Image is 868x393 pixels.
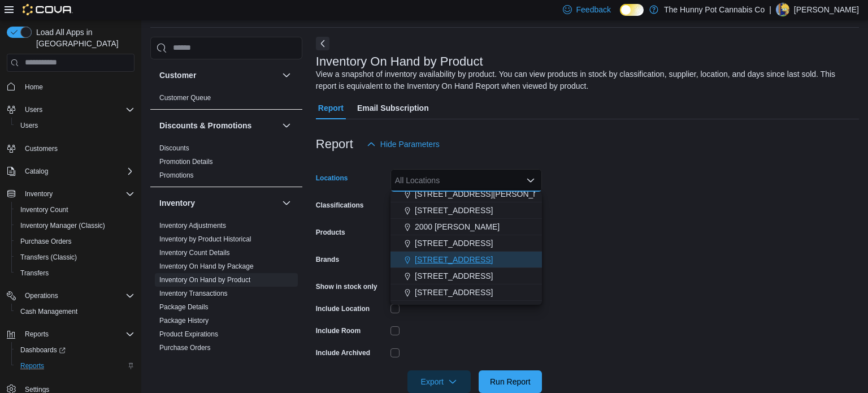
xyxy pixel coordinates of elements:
button: [STREET_ADDRESS] [390,268,542,284]
a: Customer Queue [159,94,211,102]
span: Transfers [20,269,49,278]
a: Inventory On Hand by Package [159,262,254,270]
button: Customer [159,70,277,81]
button: Catalog [2,163,139,179]
a: Inventory Count Details [159,249,230,257]
a: Transfers (Classic) [16,251,81,264]
a: Customers [20,142,62,156]
span: Reports [25,330,49,339]
button: Users [2,102,139,118]
span: [STREET_ADDRESS] [415,303,493,314]
a: Inventory Transactions [159,290,228,297]
button: [STREET_ADDRESS] [390,202,542,219]
span: Promotions [159,171,194,180]
span: [STREET_ADDRESS] [415,270,493,282]
h3: Inventory On Hand by Product [316,55,483,68]
span: Load All Apps in [GEOGRAPHIC_DATA] [32,27,134,49]
button: Catalog [20,165,53,178]
span: Transfers [16,266,134,280]
a: Inventory Count [16,203,73,217]
button: Users [20,103,47,116]
span: Dashboards [20,346,66,355]
a: Discounts [159,144,189,152]
div: Discounts & Promotions [150,141,302,187]
button: Cash Management [11,304,139,319]
a: Package History [159,317,209,325]
button: [STREET_ADDRESS] [390,252,542,268]
a: Users [16,119,42,132]
div: View a snapshot of inventory availability by product. You can view products in stock by classific... [316,68,853,92]
span: Inventory Count [20,205,68,214]
h3: Inventory [159,197,195,209]
span: Users [16,119,134,132]
span: 2000 [PERSON_NAME] [415,221,500,232]
button: Discounts & Promotions [159,120,277,131]
span: Feedback [576,4,611,15]
button: Run Report [479,370,542,393]
p: | [769,3,771,16]
button: Inventory [20,187,57,201]
span: Operations [25,291,58,300]
label: Brands [316,255,339,264]
span: Inventory Manager (Classic) [20,221,105,230]
span: Promotion Details [159,157,213,166]
div: Inventory [150,219,302,386]
button: Discounts & Promotions [280,119,293,132]
div: Shannon Shute [776,3,789,16]
span: Catalog [25,167,48,176]
button: Close list of options [526,176,535,185]
span: Inventory Manager (Classic) [16,219,134,232]
h3: Customer [159,70,196,81]
span: Inventory Adjustments [159,221,226,230]
button: [STREET_ADDRESS][PERSON_NAME] [390,186,542,202]
button: [STREET_ADDRESS] [390,235,542,252]
button: Purchase Orders [11,234,139,249]
span: Customers [20,141,134,156]
span: Users [25,105,42,114]
button: Customer [280,68,293,82]
span: [STREET_ADDRESS] [415,287,493,298]
button: Reports [20,327,53,341]
button: Customers [2,140,139,157]
label: Products [316,228,345,237]
a: Inventory Adjustments [159,222,226,230]
span: Inventory On Hand by Product [159,275,250,284]
button: Inventory [280,196,293,210]
span: [STREET_ADDRESS] [415,254,493,265]
span: [STREET_ADDRESS][PERSON_NAME] [415,188,558,200]
span: Inventory Count [16,203,134,217]
button: [STREET_ADDRESS] [390,301,542,317]
a: Cash Management [16,305,82,318]
button: Home [2,79,139,95]
span: Purchase Orders [20,237,72,246]
div: Customer [150,91,302,109]
button: 2000 [PERSON_NAME] [390,219,542,235]
a: Product Expirations [159,330,218,338]
button: Users [11,118,139,133]
span: Report [318,97,344,119]
button: Transfers (Classic) [11,249,139,265]
span: Inventory On Hand by Package [159,262,254,271]
span: Dark Mode [620,16,620,16]
a: Inventory On Hand by Product [159,276,250,284]
span: Home [25,83,43,92]
span: Purchase Orders [159,343,211,352]
a: Dashboards [16,343,70,357]
button: [STREET_ADDRESS] [390,284,542,301]
a: Home [20,80,47,94]
button: Hide Parameters [362,133,444,156]
span: Inventory [20,187,134,201]
button: Inventory Manager (Classic) [11,218,139,234]
span: Users [20,121,38,130]
span: Cash Management [20,307,77,316]
p: [PERSON_NAME] [794,3,859,16]
a: Transfers [16,266,53,280]
a: Inventory Manager (Classic) [16,219,110,232]
span: Transfers (Classic) [20,253,77,262]
span: Export [414,370,464,393]
a: Reports [16,359,49,373]
a: Package Details [159,303,209,311]
span: Dashboards [16,343,134,357]
h3: Report [316,137,353,151]
label: Include Archived [316,348,370,357]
